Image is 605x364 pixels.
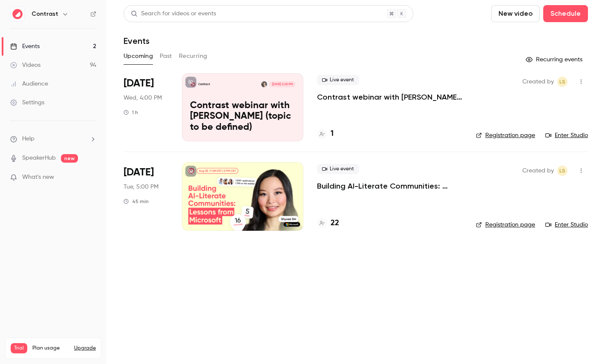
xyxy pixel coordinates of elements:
span: Plan usage [32,345,69,352]
h4: 1 [331,128,334,140]
span: [DATE] [124,77,154,90]
span: Live event [317,75,359,85]
div: Audience [10,80,48,88]
div: 1 h [124,109,138,116]
a: Contrast webinar with [PERSON_NAME] (topic to be defined) [317,92,462,102]
li: help-dropdown-opener [10,135,96,143]
span: Live event [317,164,359,174]
button: Recurring events [522,53,588,66]
span: LS [559,166,565,176]
button: Recurring [179,49,207,63]
div: Dec 3 Wed, 4:00 PM (Europe/Amsterdam) [124,73,168,141]
a: 22 [317,218,339,229]
span: Trial [11,343,27,353]
span: Tue, 5:00 PM [124,183,158,191]
a: 1 [317,128,334,140]
h6: Contrast [32,10,58,18]
span: [DATE] [124,166,154,179]
span: Wed, 4:00 PM [124,94,162,102]
button: Upgrade [74,345,96,352]
span: Help [22,135,35,143]
a: SpeakerHub [22,154,56,163]
a: Enter Studio [545,131,588,140]
span: Created by [522,166,554,176]
button: Upcoming [124,49,153,63]
div: Events [10,42,40,51]
img: Liana Hakobyan [261,81,267,87]
span: Created by [522,77,554,87]
p: Contrast webinar with [PERSON_NAME] (topic to be defined) [190,100,295,133]
button: New video [491,5,540,22]
button: Past [160,49,172,63]
a: Enter Studio [545,221,588,229]
a: Registration page [476,221,535,229]
div: 45 min [124,198,149,205]
div: Settings [10,98,44,107]
button: Schedule [543,5,588,22]
span: Lusine Sargsyan [557,77,568,87]
span: new [61,154,78,163]
div: Dec 9 Tue, 11:00 AM (America/New York) [124,162,168,230]
span: Lusine Sargsyan [557,166,568,176]
p: Contrast [198,82,210,86]
img: Contrast [11,7,24,21]
a: Registration page [476,131,535,140]
div: Search for videos or events [131,9,216,18]
div: Videos [10,61,40,69]
a: Building AI-Literate Communities: Lessons from Microsoft [317,181,462,191]
h1: Events [124,36,150,46]
h4: 22 [331,218,339,229]
span: What's new [22,173,54,182]
span: [DATE] 4:00 PM [269,81,295,87]
a: Contrast webinar with Liana (topic to be defined)ContrastLiana Hakobyan[DATE] 4:00 PMContrast web... [182,73,303,141]
span: LS [559,77,565,87]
